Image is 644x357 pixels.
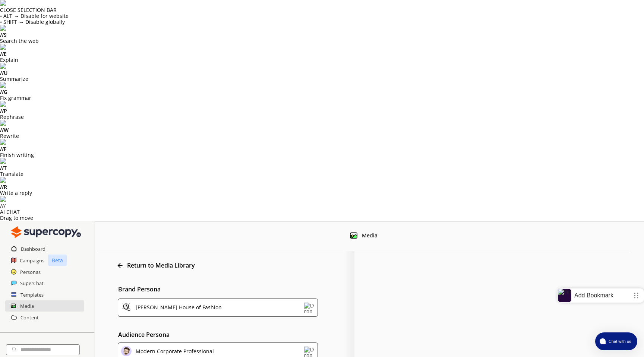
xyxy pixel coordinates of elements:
[20,289,44,300] a: Templates
[20,300,34,312] a: Media
[21,243,45,255] a: Dashboard
[304,303,315,313] img: Dropdown
[20,312,39,323] a: Content
[48,255,67,266] p: Beta
[304,347,315,357] img: Dropdown
[133,303,222,315] div: [PERSON_NAME] House of Fashion
[118,332,354,338] p: Audience Persona
[595,332,637,350] button: atlas-launcher
[362,233,378,238] div: Media
[350,232,357,239] img: Media Icon
[121,302,132,312] img: Brand
[20,266,41,278] a: Personas
[20,278,44,289] a: SuperChat
[104,259,343,271] div: Return to Media Library
[11,225,81,240] img: Close
[118,286,354,292] p: Brand Persona
[606,338,633,344] span: Chat with us
[20,255,44,266] a: Campaigns
[121,346,132,356] img: Audience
